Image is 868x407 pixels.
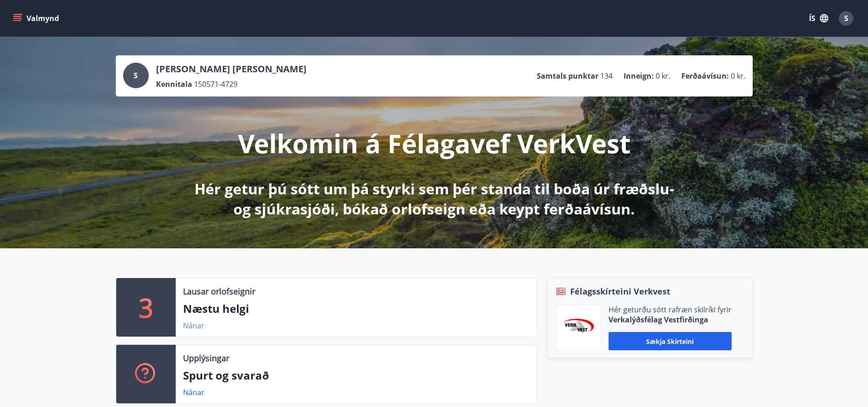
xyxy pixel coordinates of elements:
a: Nánar [183,387,205,397]
p: Velkomin á Félagavef VerkVest [238,126,631,161]
p: Verkalýðsfélag Vestfirðinga [609,315,732,325]
p: Ferðaávísun : [681,71,729,81]
span: 150571-4729 [194,79,237,89]
span: Félagsskírteini Verkvest [570,285,670,297]
p: Inneign : [624,71,654,81]
span: 134 [600,71,613,81]
p: [PERSON_NAME] [PERSON_NAME] [156,63,307,75]
button: menu [11,10,63,27]
p: Spurt og svarað [183,368,529,383]
p: Næstu helgi [183,301,529,316]
p: 3 [139,290,153,325]
button: S [835,7,857,29]
button: Sækja skírteini [609,332,732,350]
span: 0 kr. [731,71,745,81]
p: Lausar orlofseignir [183,285,255,297]
span: S [134,70,138,80]
img: jihgzMk4dcgjRAW2aMgpbAqQEG7LZi0j9dOLAUvz.png [563,319,594,337]
p: Kennitala [156,79,192,89]
button: ÍS [804,10,833,27]
p: Upplýsingar [183,352,229,364]
span: S [844,13,848,23]
span: 0 kr. [656,71,670,81]
a: Nánar [183,321,205,331]
p: Hér getur þú sótt um þá styrki sem þér standa til boða úr fræðslu- og sjúkrasjóði, bókað orlofsei... [193,179,676,219]
p: Hér geturðu sótt rafræn skilríki fyrir [609,305,732,315]
p: Samtals punktar [537,71,598,81]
